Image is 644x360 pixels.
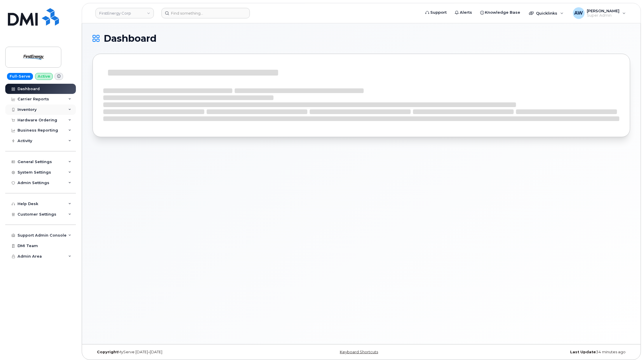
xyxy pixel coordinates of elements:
a: Keyboard Shortcuts [340,350,378,354]
span: Dashboard [104,34,156,43]
strong: Copyright [97,350,118,354]
iframe: Messenger Launcher [619,335,640,356]
div: MyServe [DATE]–[DATE] [93,350,272,354]
div: 34 minutes ago [451,350,630,354]
strong: Last Update [570,350,596,354]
